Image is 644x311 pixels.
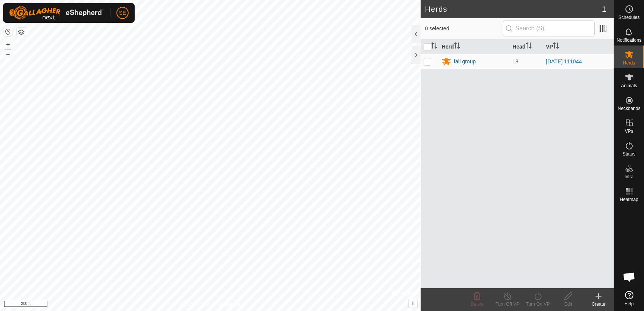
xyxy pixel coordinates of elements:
button: Map Layers [17,28,26,37]
span: Heatmap [620,197,638,202]
span: 0 selected [425,25,503,33]
span: Animals [621,83,637,88]
a: [DATE] 111044 [546,58,582,64]
div: Turn Off VP [492,301,523,308]
div: Turn On VP [523,301,553,308]
span: Herds [623,61,635,65]
span: Help [624,302,634,306]
input: Search (S) [503,20,595,36]
span: Delete [471,302,484,307]
th: VP [543,39,614,54]
span: VPs [625,129,633,134]
p-sorticon: Activate to sort [553,44,559,50]
a: Contact Us [218,301,240,308]
img: Gallagher Logo [9,6,104,20]
span: Status [622,152,635,156]
span: SE [119,9,126,17]
span: Schedules [618,15,639,20]
p-sorticon: Activate to sort [454,44,460,50]
button: i [409,299,417,308]
div: Create [583,301,614,308]
button: Reset Map [3,27,13,36]
button: + [3,40,13,49]
p-sorticon: Activate to sort [431,44,437,50]
a: Help [614,288,644,309]
th: Head [509,39,543,54]
a: Privacy Policy [180,301,209,308]
span: i [412,300,413,306]
span: Neckbands [617,106,640,111]
span: 1 [602,3,606,15]
div: fall group [454,58,476,66]
div: Open chat [618,265,641,288]
span: Infra [624,174,633,179]
span: Notifications [617,38,641,42]
div: Edit [553,301,583,308]
p-sorticon: Activate to sort [526,44,532,50]
button: – [3,50,13,59]
span: 18 [512,58,518,64]
th: Herd [439,39,510,54]
h2: Herds [425,5,602,14]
